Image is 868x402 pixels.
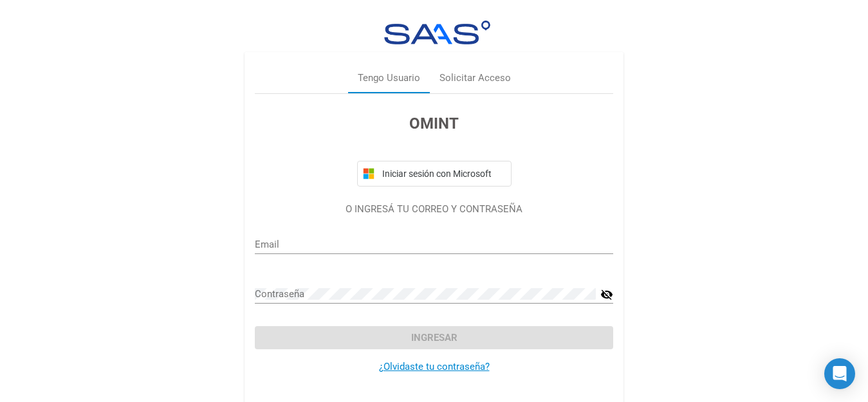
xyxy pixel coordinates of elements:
a: ¿Olvidaste tu contraseña? [379,361,490,372]
p: O INGRESÁ TU CORREO Y CONTRASEÑA [255,202,613,217]
div: Solicitar Acceso [439,71,511,86]
button: Iniciar sesión con Microsoft [357,161,512,187]
mat-icon: visibility_off [600,287,613,302]
span: Iniciar sesión con Microsoft [380,169,506,179]
h3: OMINT [255,112,613,135]
button: Ingresar [255,326,613,349]
div: Tengo Usuario [358,71,420,86]
span: Ingresar [411,332,457,343]
div: Open Intercom Messenger [824,358,855,389]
